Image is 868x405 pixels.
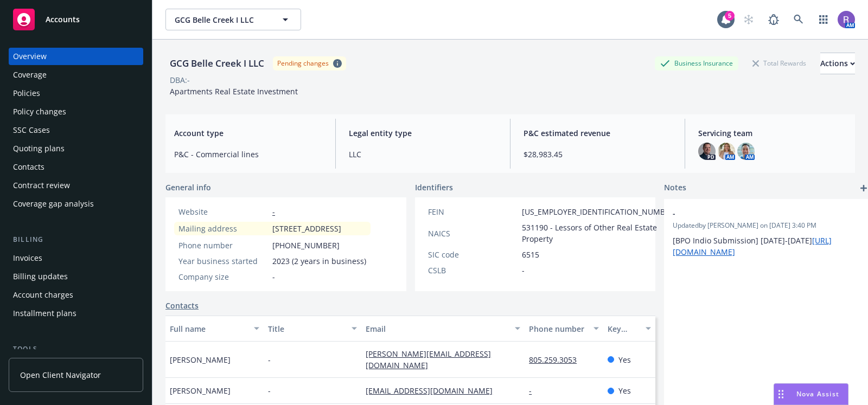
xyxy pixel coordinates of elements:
[178,271,268,282] div: Company size
[838,11,855,28] img: photo
[673,221,861,230] span: Updated by [PERSON_NAME] on [DATE] 3:40 PM
[9,66,143,83] a: Coverage
[763,9,784,30] a: Report a Bug
[13,85,40,102] div: Policies
[428,265,518,276] div: CSLB
[165,300,199,311] a: Contacts
[529,385,540,396] a: -
[349,127,497,139] span: Legal entity type
[13,268,68,285] div: Billing updates
[618,385,631,396] span: Yes
[522,206,677,217] span: [US_EMPLOYER_IDENTIFICATION_NUMBER]
[349,149,497,160] span: LLC
[366,349,491,370] a: [PERSON_NAME][EMAIL_ADDRESS][DOMAIN_NAME]
[366,385,501,396] a: [EMAIL_ADDRESS][DOMAIN_NAME]
[178,240,268,251] div: Phone number
[525,316,603,342] button: Phone number
[698,143,716,160] img: photo
[9,140,143,157] a: Quoting plans
[178,255,268,267] div: Year business started
[13,103,66,120] div: Policy changes
[174,149,322,160] span: P&C - Commercial lines
[820,53,855,74] div: Actions
[774,383,848,405] button: Nova Assist
[13,48,47,65] div: Overview
[428,206,518,217] div: FEIN
[618,354,631,365] span: Yes
[272,240,340,251] span: [PHONE_NUMBER]
[698,127,846,139] span: Servicing team
[170,354,231,365] span: [PERSON_NAME]
[272,223,341,234] span: [STREET_ADDRESS]
[361,316,525,342] button: Email
[178,206,268,217] div: Website
[655,56,738,70] div: Business Insurance
[268,354,271,365] span: -
[20,369,101,381] span: Open Client Navigator
[170,86,298,97] span: Apartments Real Estate Investment
[9,249,143,267] a: Invoices
[725,11,735,21] div: 5
[737,143,755,160] img: photo
[170,74,190,86] div: DBA: -
[170,323,247,335] div: Full name
[813,9,834,30] a: Switch app
[46,15,80,24] span: Accounts
[13,177,70,194] div: Contract review
[272,207,275,217] a: -
[603,316,655,342] button: Key contact
[9,195,143,213] a: Coverage gap analysis
[13,286,73,304] div: Account charges
[774,384,788,404] div: Drag to move
[268,385,271,396] span: -
[796,389,839,398] span: Nova Assist
[522,249,539,260] span: 6515
[524,149,672,160] span: $28,983.45
[13,305,76,322] div: Installment plans
[673,235,861,258] p: [BPO Indio Submission] [DATE]-[DATE]
[174,127,322,139] span: Account type
[820,53,855,74] button: Actions
[738,9,759,30] a: Start snowing
[9,268,143,285] a: Billing updates
[428,228,518,239] div: NAICS
[178,223,268,234] div: Mailing address
[13,140,65,157] div: Quoting plans
[272,255,366,267] span: 2023 (2 years in business)
[529,323,586,335] div: Phone number
[175,14,269,25] span: GCG Belle Creek I LLC
[13,121,50,139] div: SSC Cases
[277,59,329,68] div: Pending changes
[9,177,143,194] a: Contract review
[273,56,346,70] span: Pending changes
[165,56,269,70] div: GCG Belle Creek I LLC
[9,234,143,245] div: Billing
[522,222,677,245] span: 531190 - Lessors of Other Real Estate Property
[9,103,143,120] a: Policy changes
[165,9,301,30] button: GCG Belle Creek I LLC
[165,316,264,342] button: Full name
[664,182,686,195] span: Notes
[673,208,833,219] span: -
[13,195,94,213] div: Coverage gap analysis
[9,158,143,176] a: Contacts
[9,121,143,139] a: SSC Cases
[524,127,672,139] span: P&C estimated revenue
[788,9,809,30] a: Search
[718,143,735,160] img: photo
[268,323,346,335] div: Title
[272,271,275,282] span: -
[415,182,453,193] span: Identifiers
[366,323,508,335] div: Email
[13,158,44,176] div: Contacts
[264,316,362,342] button: Title
[9,286,143,304] a: Account charges
[9,85,143,102] a: Policies
[9,4,143,35] a: Accounts
[747,56,812,70] div: Total Rewards
[170,385,231,396] span: [PERSON_NAME]
[13,66,47,83] div: Coverage
[428,249,518,260] div: SIC code
[9,48,143,65] a: Overview
[529,355,585,365] a: 805.259.3053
